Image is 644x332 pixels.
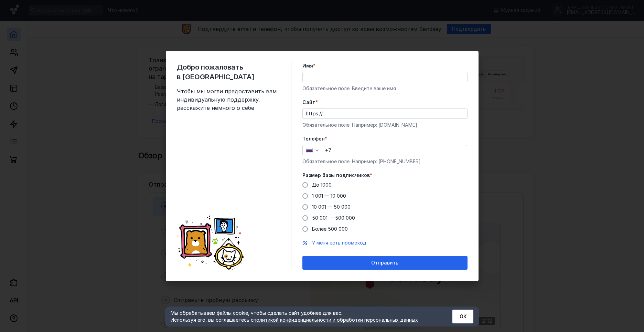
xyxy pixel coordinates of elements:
[302,122,468,128] div: Обязательное поле. Например: [DOMAIN_NAME]
[452,310,473,323] button: ОК
[302,172,370,179] span: Размер базы подписчиков
[302,62,313,69] span: Имя
[371,260,398,266] span: Отправить
[254,317,418,323] a: политикой конфиденциальности и обработки персональных данных
[312,182,332,188] span: До 1000
[302,85,468,92] div: Обязательное поле. Введите ваше имя
[302,135,325,142] span: Телефон
[171,310,436,323] div: Мы обрабатываем файлы cookie, чтобы сделать сайт удобнее для вас. Используя его, вы соглашаетесь c
[302,158,468,165] div: Обязательное поле. Например: [PHONE_NUMBER]
[312,204,351,210] span: 10 001 — 50 000
[312,215,355,221] span: 50 001 — 500 000
[302,256,468,270] button: Отправить
[312,193,346,199] span: 1 001 — 10 000
[302,99,315,106] span: Cайт
[177,62,280,82] span: Добро пожаловать в [GEOGRAPHIC_DATA]
[312,239,366,246] button: У меня есть промокод
[312,226,348,232] span: Более 500 000
[312,240,366,246] span: У меня есть промокод
[177,87,280,112] span: Чтобы мы могли предоставить вам индивидуальную поддержку, расскажите немного о себе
